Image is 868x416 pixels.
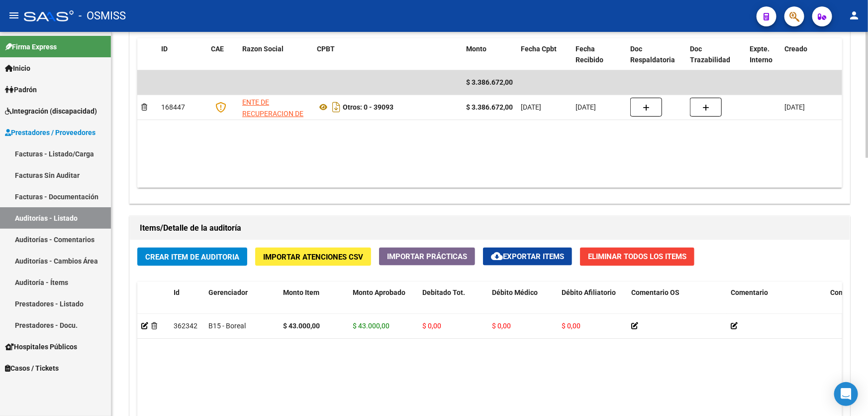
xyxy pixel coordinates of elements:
[242,45,284,53] span: Razon Social
[488,282,558,326] datatable-header-cell: Débito Médico
[211,45,224,53] span: CAE
[727,282,826,326] datatable-header-cell: Comentario
[630,45,675,64] span: Doc Respaldatoria
[5,84,37,95] span: Padrón
[492,322,511,330] span: $ 0,00
[207,38,238,71] datatable-header-cell: CAE
[174,322,197,330] span: 362342
[145,253,239,262] span: Crear Item de Auditoria
[517,38,572,71] datatable-header-cell: Fecha Cpbt
[330,99,343,115] i: Descargar documento
[343,103,393,111] strong: Otros: 0 - 39093
[746,38,780,71] datatable-header-cell: Expte. Interno
[387,252,467,261] span: Importar Prácticas
[255,248,371,266] button: Importar Atenciones CSV
[5,363,59,374] span: Casos / Tickets
[631,288,679,296] span: Comentario OS
[521,103,541,111] span: [DATE]
[349,282,418,326] datatable-header-cell: Monto Aprobado
[588,252,686,261] span: Eliminar Todos los Items
[848,9,860,21] mat-icon: person
[317,45,335,53] span: CPBT
[242,98,308,174] span: ENTE DE RECUPERACION DE FONDOS PARA EL FORTALECIMIENTO DEL SISTEMA DE SALUD DE MENDOZA (REFORSAL)...
[5,341,77,352] span: Hospitales Públicos
[208,322,246,330] span: B15 - Boreal
[79,5,126,27] span: - OSMISS
[5,63,30,74] span: Inicio
[5,127,96,138] span: Prestadores / Proveedores
[418,282,488,326] datatable-header-cell: Debitado Tot.
[483,248,572,266] button: Exportar Items
[784,103,805,111] span: [DATE]
[466,78,513,86] span: $ 3.386.672,00
[137,248,247,266] button: Crear Item de Auditoria
[784,45,807,53] span: Creado
[379,248,475,266] button: Importar Prácticas
[686,38,746,71] datatable-header-cell: Doc Trazabilidad
[8,9,20,21] mat-icon: menu
[466,103,513,111] strong: $ 3.386.672,00
[562,288,616,296] span: Débito Afiliatorio
[279,282,349,326] datatable-header-cell: Monto Item
[353,288,405,296] span: Monto Aprobado
[572,38,626,71] datatable-header-cell: Fecha Recibido
[283,322,320,330] strong: $ 43.000,00
[576,103,596,111] span: [DATE]
[204,282,279,326] datatable-header-cell: Gerenciador
[263,253,363,262] span: Importar Atenciones CSV
[626,38,686,71] datatable-header-cell: Doc Respaldatoria
[491,252,564,261] span: Exportar Items
[558,282,627,326] datatable-header-cell: Débito Afiliatorio
[174,288,180,296] span: Id
[353,322,389,330] span: $ 43.000,00
[238,38,313,71] datatable-header-cell: Razon Social
[580,248,694,266] button: Eliminar Todos los Items
[5,41,57,52] span: Firma Express
[161,103,185,111] span: 168447
[576,45,603,64] span: Fecha Recibido
[462,38,517,71] datatable-header-cell: Monto
[208,288,248,296] span: Gerenciador
[780,38,850,71] datatable-header-cell: Creado
[491,250,503,262] mat-icon: cloud_download
[466,45,486,53] span: Monto
[750,45,772,64] span: Expte. Interno
[170,282,204,326] datatable-header-cell: Id
[313,38,462,71] datatable-header-cell: CPBT
[834,382,858,406] div: Open Intercom Messenger
[283,288,319,296] span: Monto Item
[521,45,557,53] span: Fecha Cpbt
[140,220,840,236] h1: Items/Detalle de la auditoría
[161,45,168,53] span: ID
[627,282,727,326] datatable-header-cell: Comentario OS
[422,288,465,296] span: Debitado Tot.
[690,45,730,64] span: Doc Trazabilidad
[157,38,207,71] datatable-header-cell: ID
[562,322,580,330] span: $ 0,00
[5,106,97,117] span: Integración (discapacidad)
[492,288,538,296] span: Débito Médico
[731,288,768,296] span: Comentario
[422,322,441,330] span: $ 0,00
